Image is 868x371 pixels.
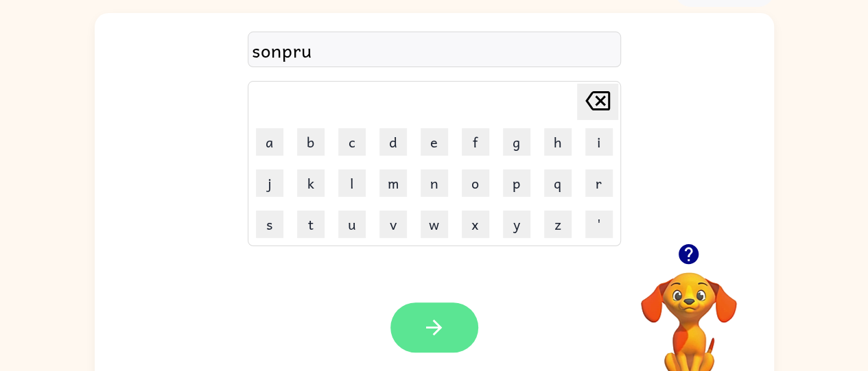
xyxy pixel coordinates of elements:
[297,211,325,238] button: t
[585,211,613,238] button: '
[338,128,366,156] button: c
[503,128,530,156] button: g
[379,169,407,197] button: m
[544,128,572,156] button: h
[379,211,407,238] button: v
[297,169,325,197] button: k
[338,169,366,197] button: l
[421,128,448,156] button: e
[256,128,283,156] button: a
[256,211,283,238] button: s
[462,128,489,156] button: f
[503,211,530,238] button: y
[338,211,366,238] button: u
[379,128,407,156] button: d
[421,169,448,197] button: n
[544,169,572,197] button: q
[297,128,325,156] button: b
[544,211,572,238] button: z
[462,211,489,238] button: x
[585,128,613,156] button: i
[503,169,530,197] button: p
[462,169,489,197] button: o
[256,169,283,197] button: j
[252,36,617,64] div: sonpru
[585,169,613,197] button: r
[421,211,448,238] button: w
